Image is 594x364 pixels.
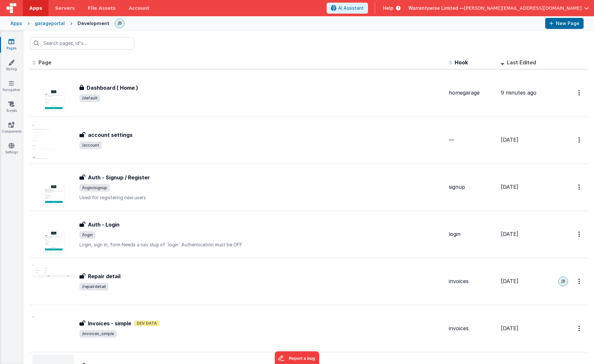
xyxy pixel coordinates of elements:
span: [PERSON_NAME][EMAIL_ADDRESS][DOMAIN_NAME] [464,5,582,11]
button: AI Assistant [327,3,368,14]
div: garageportal [35,20,65,27]
h3: Auth - Signup / Register [88,174,150,181]
span: [DATE] [501,184,518,190]
div: invoices [449,278,496,285]
h3: account settings [88,131,133,139]
button: New Page [545,18,584,29]
div: login [449,230,496,238]
span: /invoices_simple [79,330,117,338]
span: [DATE] [501,278,518,284]
span: Page [38,59,51,66]
div: homegarage [449,89,496,97]
span: /repairdetail [79,283,108,291]
span: File Assets [88,5,116,11]
span: Apps [29,5,42,11]
span: Servers [55,5,75,11]
h3: Dashboard ( Home ) [87,84,138,92]
img: 126ded6fdb041a155bf9d42456259ab5 [115,19,124,28]
span: /default [79,94,100,102]
button: Options [574,227,585,241]
span: Help [383,5,393,11]
div: invoices [449,325,496,332]
input: Search pages, id's ... [30,37,134,49]
span: [DATE] [501,325,518,331]
span: /account [79,141,102,149]
span: Warrantywise Limited — [408,5,464,11]
button: Options [574,133,585,147]
span: [DATE] [501,231,518,237]
h3: Invoices - simple [88,319,131,327]
button: Options [574,86,585,99]
span: — [449,136,454,143]
h3: Repair detail [88,272,120,280]
span: Dev Data [134,320,160,326]
span: /login/signup [79,184,110,192]
p: Used for registering new users [79,194,444,201]
div: signup [449,183,496,191]
button: Warrantywise Limited — [PERSON_NAME][EMAIL_ADDRESS][DOMAIN_NAME] [408,5,589,11]
span: AI Assistant [338,5,364,11]
span: Last Edited [507,59,536,66]
div: Development [78,20,109,27]
p: Login, sign in, form Needs a nav slug of `login` Authentication must be OFF [79,241,444,248]
button: Options [574,322,585,335]
span: 9 minutes ago [501,89,536,96]
button: Options [574,180,585,194]
span: Hook [455,59,468,66]
span: [DATE] [501,136,518,143]
h3: Auth - Login [88,221,120,228]
img: 126ded6fdb041a155bf9d42456259ab5 [559,277,568,286]
button: Options [574,275,585,288]
div: Apps [10,20,22,27]
span: /login [79,231,95,239]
